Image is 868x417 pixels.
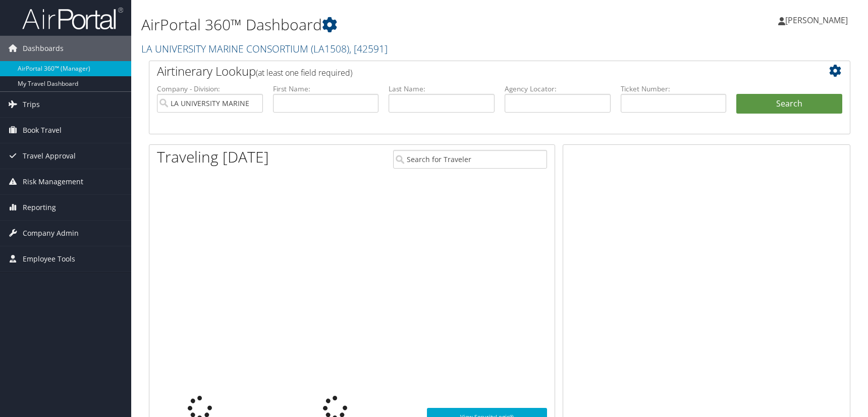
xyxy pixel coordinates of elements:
[23,246,75,272] span: Employee Tools
[23,195,56,220] span: Reporting
[256,67,352,78] span: (at least one field required)
[736,94,842,114] button: Search
[311,42,349,56] span: ( LA1508 )
[23,221,79,246] span: Company Admin
[157,84,263,94] label: Company - Division:
[157,63,784,80] h2: Airtinerary Lookup
[785,15,848,26] span: [PERSON_NAME]
[23,169,83,194] span: Risk Management
[23,118,62,143] span: Book Travel
[141,14,619,35] h1: AirPortal 360™ Dashboard
[141,42,388,56] a: LA UNIVERSITY MARINE CONSORTIUM
[393,150,547,169] input: Search for Traveler
[157,146,269,168] h1: Traveling [DATE]
[505,84,611,94] label: Agency Locator:
[22,7,123,30] img: airportal-logo.png
[23,92,40,117] span: Trips
[273,84,379,94] label: First Name:
[778,5,858,35] a: [PERSON_NAME]
[23,36,64,61] span: Dashboards
[349,42,388,56] span: , [ 42591 ]
[389,84,495,94] label: Last Name:
[621,84,727,94] label: Ticket Number:
[23,143,76,169] span: Travel Approval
